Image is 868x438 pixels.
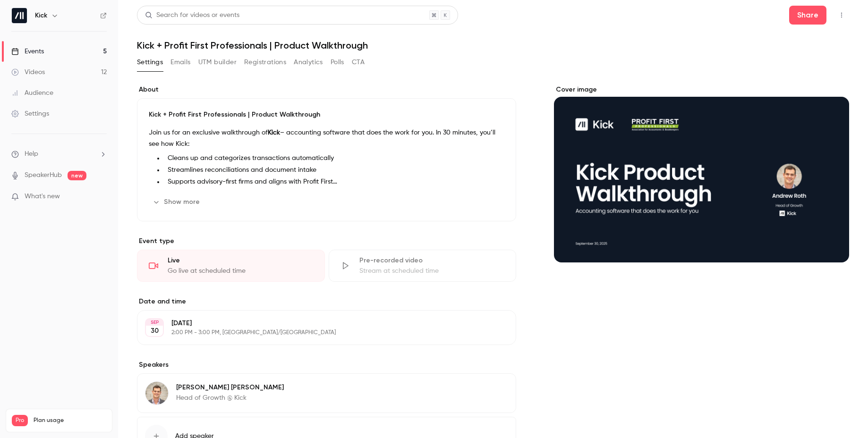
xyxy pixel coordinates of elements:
li: Supports advisory-first firms and aligns with Profit First [164,177,504,187]
div: Audience [11,88,53,98]
span: Pro [12,415,28,426]
p: [PERSON_NAME] [PERSON_NAME] [176,383,284,392]
p: Event type [137,236,516,246]
h6: Kick [35,11,47,20]
div: Videos [11,67,45,77]
span: What's new [25,192,60,202]
button: Polls [331,55,344,70]
h1: Kick + Profit First Professionals | Product Walkthrough [137,40,849,51]
li: Cleans up and categorizes transactions automatically [164,153,504,163]
img: Kick [12,8,27,23]
div: Andrew Roth[PERSON_NAME] [PERSON_NAME]Head of Growth @ Kick [137,373,516,413]
a: SpeakerHub [25,170,62,180]
div: Pre-recorded video [359,256,505,265]
button: Share [789,6,826,25]
button: Analytics [294,55,323,70]
p: Head of Growth @ Kick [176,393,284,403]
button: Show more [149,194,205,210]
p: Kick + Profit First Professionals | Product Walkthrough [149,110,504,119]
p: Join us for an exclusive walkthrough of – accounting software that does the work for you. In 30 m... [149,127,504,150]
button: UTM builder [198,55,237,70]
div: Pre-recorded videoStream at scheduled time [329,250,517,282]
strong: Kick [268,129,280,136]
span: new [68,171,86,180]
img: Andrew Roth [145,382,168,404]
div: Events [11,47,44,56]
p: 30 [151,326,159,336]
p: 2:00 PM - 3:00 PM, [GEOGRAPHIC_DATA]/[GEOGRAPHIC_DATA] [171,329,466,337]
label: About [137,85,516,94]
li: help-dropdown-opener [11,149,107,159]
button: Registrations [244,55,286,70]
div: SEP [146,319,163,326]
section: Cover image [554,85,849,262]
label: Cover image [554,85,849,94]
button: Settings [137,55,163,70]
div: Go live at scheduled time [168,266,313,276]
div: Settings [11,109,49,118]
button: CTA [352,55,365,70]
label: Speakers [137,360,516,370]
li: Streamlines reconciliations and document intake [164,165,504,175]
iframe: Noticeable Trigger [95,193,107,201]
button: Emails [170,55,190,70]
div: LiveGo live at scheduled time [137,250,325,282]
span: Plan usage [34,417,106,424]
label: Date and time [137,297,516,306]
span: Help [25,149,38,159]
p: [DATE] [171,319,466,328]
div: Live [168,256,313,265]
div: Search for videos or events [145,10,239,20]
div: Stream at scheduled time [359,266,505,276]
